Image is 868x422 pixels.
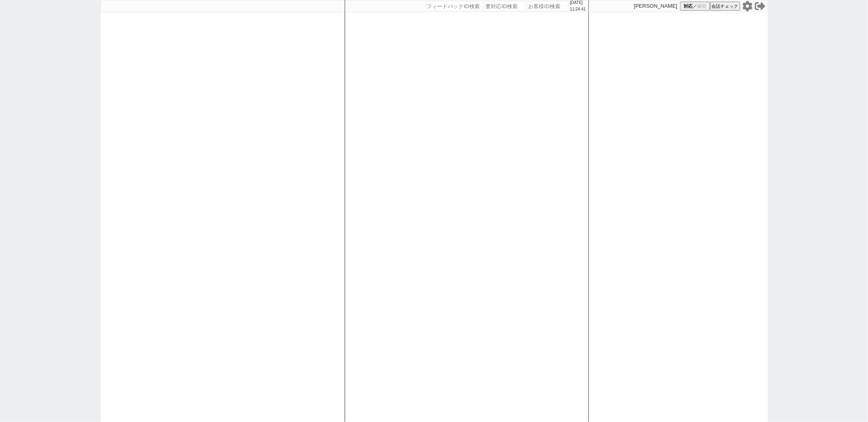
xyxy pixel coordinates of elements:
input: お客様ID検索 [527,1,568,11]
span: 会話チェック [712,3,739,9]
p: 11:24:41 [570,6,586,13]
input: フィードバックID検索 [426,1,483,11]
p: [PERSON_NAME] [634,3,678,9]
span: 練習 [697,3,706,9]
button: 対応／練習 [680,2,710,11]
span: 対応 [684,3,693,9]
button: 会話チェック [710,2,740,11]
input: 要対応ID検索 [485,1,525,11]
